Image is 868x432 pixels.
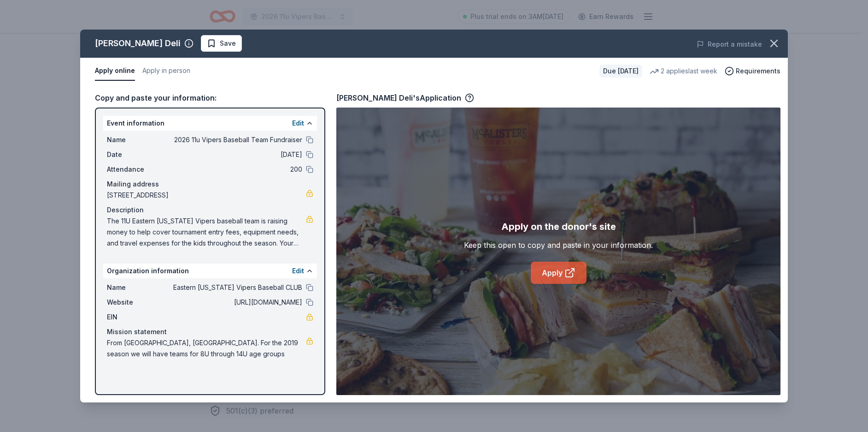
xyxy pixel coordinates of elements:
button: Apply online [95,61,135,81]
div: Copy and paste your information: [95,92,325,104]
span: [STREET_ADDRESS] [107,190,306,201]
span: Save [220,38,236,49]
span: [DATE] [169,149,302,160]
div: [PERSON_NAME] Deli's Application [336,92,474,104]
button: Apply in person [142,61,190,81]
div: Event information [103,116,317,131]
span: The 11U Eastern [US_STATE] Vipers baseball team is raising money to help cover tournament entry f... [107,216,306,249]
span: Attendance [107,164,169,175]
span: Website [107,297,169,308]
span: [URL][DOMAIN_NAME] [169,297,302,308]
span: 2026 11u Vipers Baseball Team Fundraiser [169,134,302,145]
div: Due [DATE] [599,65,642,78]
a: Apply [531,262,586,284]
button: Edit [292,265,304,276]
button: Save [201,35,242,52]
div: 2 applies last week [650,66,717,77]
div: Keep this open to copy and paste in your information. [464,240,653,251]
div: Mission statement [107,326,313,337]
span: 200 [169,164,302,175]
span: EIN [107,312,169,323]
div: Organization information [103,264,317,278]
div: Description [107,204,313,216]
span: Name [107,134,169,145]
div: Apply on the donor's site [501,219,616,234]
span: Date [107,149,169,160]
span: Requirements [736,66,780,77]
div: [PERSON_NAME] Deli [95,36,181,51]
button: Edit [292,118,304,129]
span: Eastern [US_STATE] Vipers Baseball CLUB [169,282,302,293]
span: From [GEOGRAPHIC_DATA], [GEOGRAPHIC_DATA]. For the 2019 season we will have teams for 8U through ... [107,337,306,360]
button: Report a mistake [697,39,762,50]
span: Name [107,282,169,293]
div: Mailing address [107,179,313,190]
button: Requirements [725,66,780,77]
